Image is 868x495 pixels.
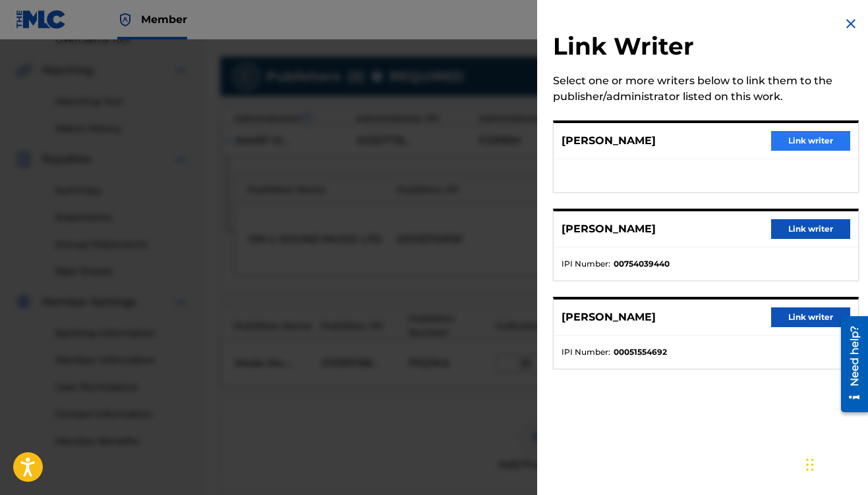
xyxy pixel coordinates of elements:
[771,307,850,327] button: Link writer
[553,32,859,65] h2: Link Writer
[553,73,859,105] div: Select one or more writers below to link them to the publisher/administrator listed on this work.
[562,309,656,325] p: [PERSON_NAME]
[806,445,814,484] div: Drag
[562,133,656,149] p: [PERSON_NAME]
[562,258,610,270] span: IPI Number :
[614,346,667,358] strong: 00051554692
[771,131,850,151] button: Link writer
[16,10,67,29] img: MLC Logo
[614,258,670,270] strong: 00754039440
[802,432,868,495] iframe: Chat Widget
[562,346,610,358] span: IPI Number :
[831,311,868,417] iframe: Resource Center
[562,221,656,237] p: [PERSON_NAME]
[771,219,850,239] button: Link writer
[117,12,133,28] img: Top Rightsholder
[141,12,187,27] span: Member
